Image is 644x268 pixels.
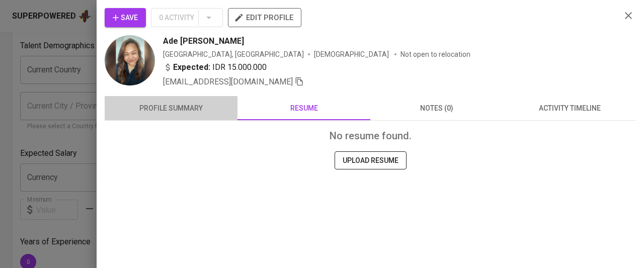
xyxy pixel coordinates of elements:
button: edit profile [228,8,301,27]
span: notes (0) [376,102,497,115]
span: Save [113,12,138,24]
a: edit profile [228,13,301,21]
span: UPLOAD RESUME [343,154,398,167]
span: [EMAIL_ADDRESS][DOMAIN_NAME] [163,77,293,86]
span: edit profile [236,11,293,24]
div: IDR 15.000.000 [163,61,267,73]
img: 93560209f16de605a32ca3801befc9d0.jpg [105,35,155,85]
button: Save [105,8,146,27]
p: Not open to relocation [400,49,470,59]
span: Ade [PERSON_NAME] [163,35,244,47]
span: [DEMOGRAPHIC_DATA] [314,49,390,59]
span: profile summary [111,102,231,115]
span: resume [244,102,364,115]
div: [GEOGRAPHIC_DATA], [GEOGRAPHIC_DATA] [163,49,304,59]
span: activity timeline [509,102,630,115]
b: Expected: [173,61,210,73]
button: UPLOAD RESUME [335,151,407,170]
div: No resume found. [113,129,628,143]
